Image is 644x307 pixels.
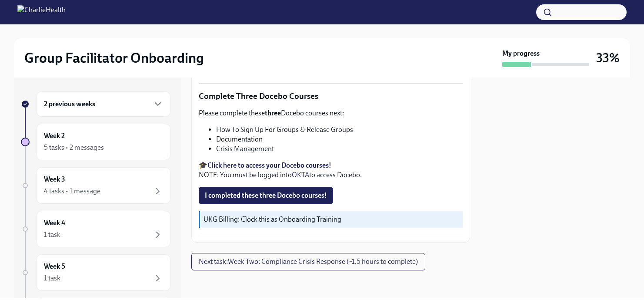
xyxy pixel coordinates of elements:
[44,131,65,141] h6: Week 2
[44,186,100,196] div: 4 tasks • 1 message
[21,124,170,160] a: Week 25 tasks • 2 messages
[204,215,459,224] p: UKG Billing: Clock this as Onboarding Training
[44,99,95,109] h6: 2 previous weeks
[191,253,425,270] button: Next task:Week Two: Compliance Crisis Response (~1.5 hours to complete)
[292,171,309,179] a: OKTA
[216,125,463,135] li: How To Sign Up For Groups & Release Groups
[44,230,60,240] div: 1 task
[37,91,170,117] div: 2 previous weeks
[44,175,65,184] h6: Week 3
[44,218,65,228] h6: Week 4
[24,49,204,67] h2: Group Facilitator Onboarding
[502,49,540,58] strong: My progress
[207,161,331,169] a: Click here to access your Docebo courses!
[21,167,170,204] a: Week 34 tasks • 1 message
[199,257,418,266] span: Next task : Week Two: Compliance Crisis Response (~1.5 hours to complete)
[44,273,60,283] div: 1 task
[216,144,463,154] li: Crisis Management
[199,108,463,118] p: Please complete these Docebo courses next:
[21,254,170,291] a: Week 51 task
[199,91,463,102] p: Complete Three Docebo Courses
[44,262,65,271] h6: Week 5
[205,191,327,200] span: I completed these three Docebo courses!
[44,143,104,152] div: 5 tasks • 2 messages
[199,161,463,180] p: 🎓 NOTE: You must be logged into to access Docebo.
[216,135,463,144] li: Documentation
[199,187,333,204] button: I completed these three Docebo courses!
[265,109,281,117] strong: three
[596,50,620,66] h3: 33%
[21,211,170,247] a: Week 41 task
[17,5,66,19] img: CharlieHealth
